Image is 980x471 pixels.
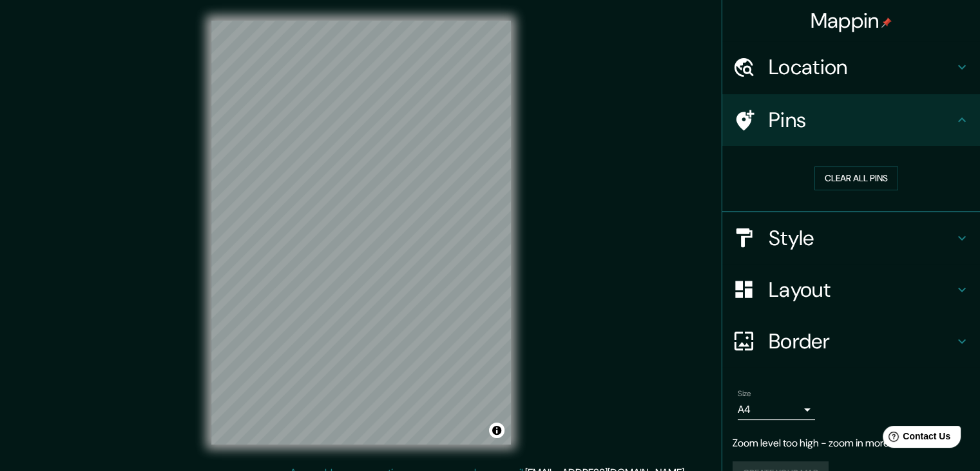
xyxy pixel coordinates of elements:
label: Size [738,388,751,399]
button: Clear all pins [814,166,898,190]
h4: Layout [769,277,954,303]
h4: Border [769,328,954,354]
h4: Location [769,54,954,80]
div: Style [722,212,980,264]
p: Zoom level too high - zoom in more [733,436,970,451]
h4: Mappin [811,8,892,34]
h4: Pins [769,107,954,133]
div: A4 [738,399,815,420]
button: Toggle attribution [489,423,504,438]
iframe: Help widget launcher [865,421,966,457]
div: Layout [722,264,980,316]
div: Border [722,316,980,367]
h4: Style [769,225,954,251]
canvas: Map [211,21,511,445]
div: Location [722,41,980,93]
img: pin-icon.png [881,17,892,28]
div: Pins [722,94,980,146]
